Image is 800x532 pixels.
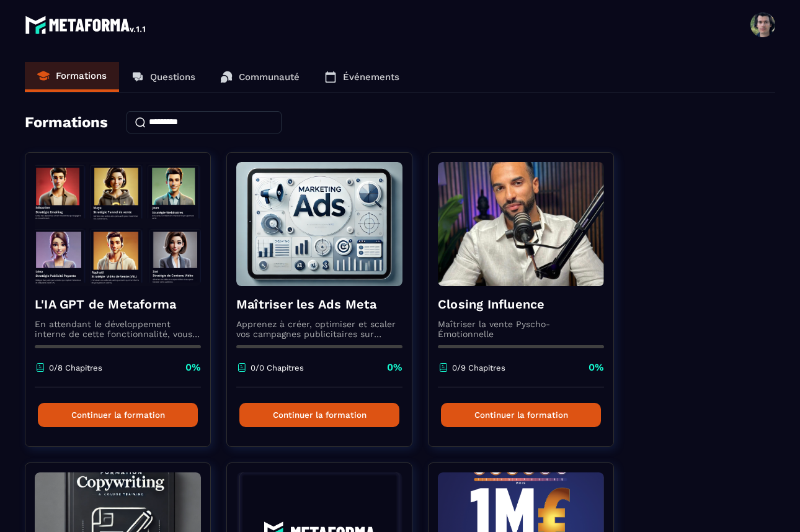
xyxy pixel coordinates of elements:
button: Continuer la formation [239,403,399,427]
p: 0/0 Chapitres [251,363,304,372]
p: Maîtriser la vente Pyscho-Émotionnelle [438,319,604,339]
p: 0% [387,361,402,374]
a: formation-backgroundL'IA GPT de MetaformaEn attendant le développement interne de cette fonctionn... [25,152,226,462]
button: Continuer la formation [441,403,601,427]
h4: L'IA GPT de Metaforma [35,295,201,313]
img: formation-background [35,162,201,286]
a: Communauté [208,62,312,92]
p: Événements [343,71,399,83]
h4: Maîtriser les Ads Meta [236,295,402,313]
button: Continuer la formation [38,403,198,427]
p: Apprenez à créer, optimiser et scaler vos campagnes publicitaires sur Facebook et Instagram. [236,319,402,339]
p: 0/9 Chapitres [452,363,505,372]
h4: Formations [25,114,108,131]
img: formation-background [236,162,402,286]
a: Événements [312,62,412,92]
a: formation-backgroundClosing InfluenceMaîtriser la vente Pyscho-Émotionnelle0/9 Chapitres0%Continu... [428,152,629,462]
p: 0% [589,361,604,374]
img: formation-background [438,162,604,286]
p: Questions [150,71,195,83]
p: 0/8 Chapitres [49,363,102,372]
p: En attendant le développement interne de cette fonctionnalité, vous pouvez déjà l’utiliser avec C... [35,319,201,339]
p: Communauté [239,71,300,83]
p: Formations [56,70,107,81]
img: logo [25,12,148,37]
a: Questions [119,62,208,92]
a: Formations [25,62,119,92]
a: formation-backgroundMaîtriser les Ads MetaApprenez à créer, optimiser et scaler vos campagnes pub... [226,152,428,462]
p: 0% [185,361,201,374]
h4: Closing Influence [438,295,604,313]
